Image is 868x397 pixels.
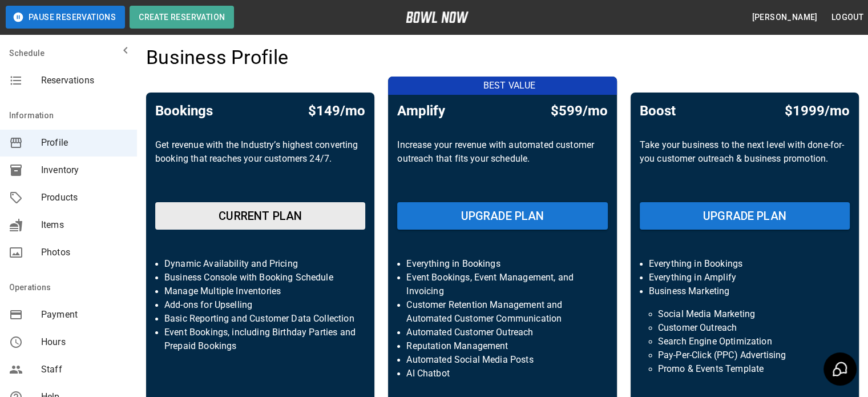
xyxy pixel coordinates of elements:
h6: UPGRADE PLAN [461,207,544,225]
h4: Business Profile [146,46,288,70]
span: Photos [41,246,128,259]
p: Get revenue with the Industry’s highest converting booking that reaches your customers 24/7. [155,138,365,193]
img: logo [406,11,469,23]
p: Take your business to the next level with done-for-you customer outreach & business promotion. [640,138,850,193]
p: Business Marketing [649,284,841,298]
p: Event Bookings, including Birthday Parties and Prepaid Bookings [164,326,356,353]
span: Staff [41,363,128,376]
p: Dynamic Availability and Pricing [164,257,356,271]
p: Reputation Management [406,339,598,353]
h5: $149/mo [308,102,365,120]
p: Event Bookings, Event Management, and Invoicing [406,271,598,298]
button: [PERSON_NAME] [747,7,822,28]
p: Manage Multiple Inventories [164,284,356,298]
span: Payment [41,308,128,322]
p: Search Engine Optimization [658,335,831,348]
p: AI Chatbot [406,367,598,380]
p: Automated Customer Outreach [406,326,598,339]
h6: UPGRADE PLAN [703,207,786,225]
span: Reservations [41,74,128,87]
span: Products [41,191,128,204]
p: Increase your revenue with automated customer outreach that fits your schedule. [397,138,607,193]
p: Automated Social Media Posts [406,353,598,367]
p: Add-ons for Upselling [164,298,356,312]
p: Everything in Amplify [649,271,841,284]
p: Pay-Per-Click (PPC) Advertising [658,348,831,362]
span: Items [41,218,128,232]
span: Profile [41,136,128,150]
span: Inventory [41,163,128,177]
p: Business Console with Booking Schedule [164,271,356,284]
p: Promo & Events Template [658,362,831,376]
p: Social Media Marketing [658,307,831,321]
button: Logout [827,7,868,28]
p: Customer Outreach [658,321,831,335]
span: Hours [41,335,128,349]
p: Customer Retention Management and Automated Customer Communication [406,298,598,326]
h5: $599/mo [551,102,608,120]
p: Basic Reporting and Customer Data Collection [164,312,356,326]
h5: $1999/mo [785,102,850,120]
button: Create Reservation [130,6,234,29]
p: BEST VALUE [395,79,623,93]
button: Pause Reservations [6,6,125,29]
button: UPGRADE PLAN [397,202,607,230]
h5: Amplify [397,102,445,120]
h5: Boost [640,102,676,120]
p: Everything in Bookings [649,257,841,271]
p: Everything in Bookings [406,257,598,271]
button: UPGRADE PLAN [640,202,850,230]
h5: Bookings [155,102,213,120]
